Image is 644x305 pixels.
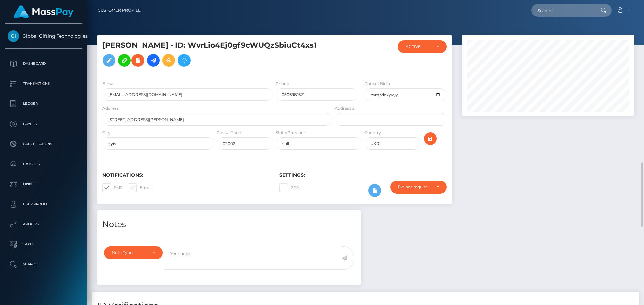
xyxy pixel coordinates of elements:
[398,184,431,190] div: Do not require
[102,105,119,111] label: Address
[102,172,269,178] h6: Notifications:
[5,256,82,273] a: Search
[112,250,147,255] div: Note Type
[5,236,82,253] a: Taxes
[102,219,356,230] h4: Notes
[128,183,153,192] label: E-mail
[8,239,79,249] p: Taxes
[5,176,82,193] a: Links
[8,179,79,189] p: Links
[8,99,79,109] p: Ledger
[5,156,82,172] a: Batches
[5,196,82,213] a: User Profile
[102,40,328,70] h5: [PERSON_NAME] - ID: WvrLio4Ej0gf9cWUQzSbiuCt4xs1
[398,40,447,53] button: ACTIVE
[98,3,141,17] a: Customer Profile
[5,55,82,72] a: Dashboard
[8,159,79,169] p: Batches
[364,130,381,136] label: Country
[5,75,82,92] a: Transactions
[276,130,306,136] label: State/Province
[8,30,19,42] img: Global Gifting Technologies Inc
[5,216,82,233] a: API Keys
[279,172,446,178] h6: Settings:
[8,139,79,149] p: Cancellations
[104,246,163,259] button: Note Type
[102,183,122,192] label: SMS
[8,59,79,69] p: Dashboard
[8,259,79,270] p: Search
[531,4,594,17] input: Search...
[217,130,241,136] label: Postal Code
[8,119,79,129] p: Payees
[14,5,73,18] img: MassPay Logo
[276,81,289,87] label: Phone
[5,33,82,39] span: Global Gifting Technologies Inc
[8,199,79,209] p: User Profile
[147,54,160,67] a: Initiate Payout
[102,130,110,136] label: City
[279,183,299,192] label: 2FA
[335,105,355,111] label: Address 2
[364,81,390,87] label: Date of Birth
[102,81,115,87] label: E-mail
[5,116,82,132] a: Payees
[8,219,79,229] p: API Keys
[5,95,82,112] a: Ledger
[5,136,82,152] a: Cancellations
[8,79,79,89] p: Transactions
[406,44,431,49] div: ACTIVE
[390,181,447,194] button: Do not require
